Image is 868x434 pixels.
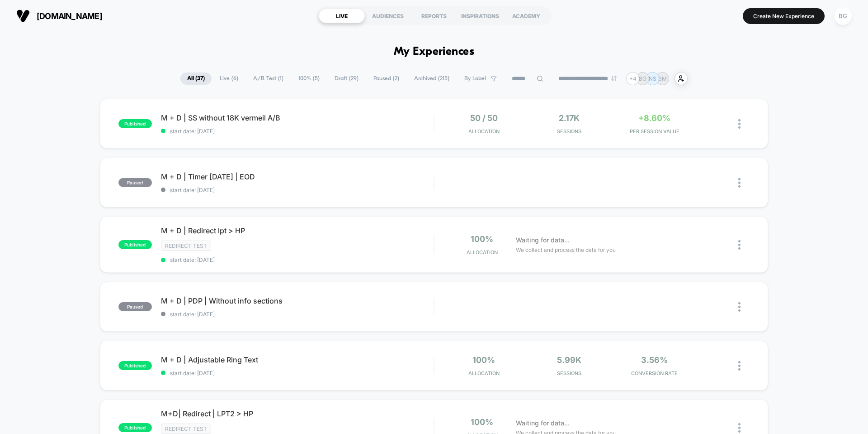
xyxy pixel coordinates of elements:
[472,355,495,365] span: 100%
[14,9,105,23] button: [DOMAIN_NAME]
[614,128,695,135] span: PER SESSION VALUE
[834,7,852,25] div: BG
[516,235,570,245] span: Waiting for data...
[161,241,211,251] span: Redirect Test
[738,178,741,188] img: close
[738,302,741,312] img: close
[394,45,475,58] h1: My Experiences
[161,370,434,376] span: start date: [DATE]
[738,361,741,371] img: close
[407,72,456,85] span: Archived ( 215 )
[626,72,639,85] div: + 4
[611,76,617,81] img: end
[365,9,411,23] div: AUDIENCES
[641,355,668,365] span: 3.56%
[658,75,667,82] p: SM
[457,9,503,23] div: INSPIRATIONS
[161,113,434,122] span: M + D | SS without 18K vermeil A/B
[118,302,152,311] span: paused
[16,9,30,23] img: Visually logo
[161,128,434,135] span: start date: [DATE]
[639,75,646,82] p: BG
[161,187,434,193] span: start date: [DATE]
[738,423,741,433] img: close
[292,72,326,85] span: 100% ( 5 )
[468,370,500,376] span: Allocation
[467,249,498,256] span: Allocation
[118,423,152,432] span: published
[638,113,670,123] span: +8.60%
[557,355,581,365] span: 5.99k
[468,128,500,135] span: Allocation
[118,240,152,249] span: published
[161,172,434,181] span: M + D | Timer [DATE] | EOD
[516,246,616,254] span: We collect and process the data for you
[559,113,580,123] span: 2.17k
[161,256,434,263] span: start date: [DATE]
[614,370,695,376] span: CONVERSION RATE
[161,409,434,418] span: M+D| Redirect | LPT2 > HP
[161,311,434,318] span: start date: [DATE]
[319,9,365,23] div: LIVE
[529,128,610,135] span: Sessions
[161,355,434,364] span: M + D | Adjustable Ring Text
[738,240,741,250] img: close
[180,72,212,85] span: All ( 37 )
[649,75,656,82] p: NS
[471,417,493,427] span: 100%
[118,361,152,370] span: published
[738,119,741,129] img: close
[470,113,498,123] span: 50 / 50
[37,11,102,21] span: [DOMAIN_NAME]
[213,72,245,85] span: Live ( 6 )
[161,226,434,235] span: M + D | Redirect lpt > HP
[471,234,493,244] span: 100%
[161,296,434,305] span: M + D | PDP | Without info sections
[831,7,854,25] button: BG
[743,8,825,24] button: Create New Experience
[118,119,152,128] span: published
[516,418,570,428] span: Waiting for data...
[367,72,406,85] span: Paused ( 2 )
[328,72,365,85] span: Draft ( 29 )
[503,9,549,23] div: ACADEMY
[411,9,457,23] div: REPORTS
[246,72,290,85] span: A/B Test ( 1 )
[529,370,610,376] span: Sessions
[118,178,152,187] span: paused
[464,75,486,82] span: By Label
[161,424,211,434] span: Redirect Test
